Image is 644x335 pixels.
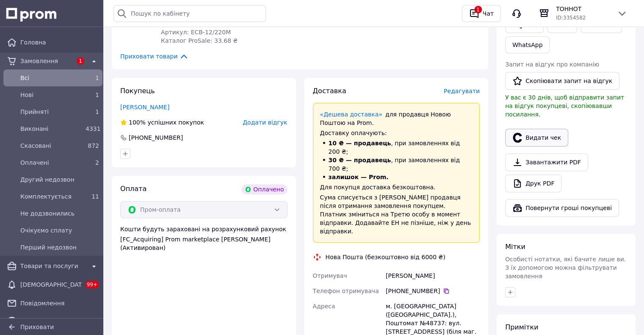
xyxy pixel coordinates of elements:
[320,193,473,235] div: Сума списується з [PERSON_NAME] продавця після отримання замовлення покупцем. Платник зміниться н...
[505,174,561,192] a: Друк PDF
[120,52,188,61] span: Приховати товари
[20,158,82,167] span: Оплачені
[505,323,538,331] span: Примітки
[384,268,481,283] div: [PERSON_NAME]
[505,72,619,90] button: Скопіювати запит на відгук
[91,193,99,200] span: 11
[20,175,99,184] span: Другий недозвон
[95,75,99,81] span: 1
[20,243,99,252] span: Перший недозвон
[161,37,238,44] span: Каталог ProSale: 33.68 ₴
[120,87,155,95] span: Покупець
[20,125,82,133] span: Виконані
[120,225,287,252] div: Кошти будуть зараховані на розрахунковий рахунок
[505,61,599,68] span: Запит на відгук про компанію
[329,174,389,180] span: залишок — Prom.
[505,94,624,118] span: У вас є 30 днів, щоб відправити запит на відгук покупцеві, скопіювавши посилання.
[320,139,473,156] li: , при замовленнях від 200 ₴;
[313,303,335,310] span: Адреса
[241,184,287,194] div: Оплачено
[20,262,86,270] span: Товари та послуги
[556,15,586,21] span: ID: 3354582
[95,91,99,98] span: 1
[323,253,448,261] div: Нова Пошта (безкоштовно від 6000 ₴)
[320,183,473,191] div: Для покупця доставка безкоштовна.
[95,159,99,166] span: 2
[20,299,99,307] span: Повідомлення
[120,185,146,193] span: Оплата
[161,29,231,36] span: Артикул: ЕСВ-12/220М
[20,226,99,235] span: Очікуємо сплату
[20,280,82,289] span: [DEMOGRAPHIC_DATA]
[20,324,54,330] span: Приховати
[505,199,619,217] button: Повернути гроші покупцеві
[20,108,82,116] span: Прийняті
[20,318,86,326] span: Каталог ProSale
[20,141,82,150] span: Скасовані
[481,7,495,20] div: Чат
[20,91,82,99] span: Нові
[120,118,204,127] div: успішних покупок
[505,243,525,251] span: Мітки
[20,192,82,201] span: Комплектується
[85,281,99,288] span: 99+
[77,57,84,65] span: 1
[320,129,473,137] div: Доставку оплачують:
[20,38,99,47] span: Головна
[556,5,610,13] span: TOHHOT
[86,125,101,132] span: 4331
[386,287,480,295] div: [PHONE_NUMBER]
[313,87,346,95] span: Доставка
[444,88,480,94] span: Редагувати
[120,235,287,252] div: [FC_Acquiring] Prom marketplace [PERSON_NAME] (Активирован)
[129,119,146,126] span: 100%
[320,111,382,118] a: «Дешева доставка»
[20,74,82,82] span: Всi
[88,142,99,149] span: 872
[313,288,379,294] span: Телефон отримувача
[505,129,568,147] button: Видати чек
[505,256,626,280] span: Особисті нотатки, які бачите лише ви. З їх допомогою можна фільтрувати замовлення
[505,153,588,171] a: Завантажити PDF
[120,104,169,111] a: [PERSON_NAME]
[313,272,347,279] span: Отримувач
[320,110,473,127] div: для продавця Новою Поштою на Prom.
[505,36,550,53] a: WhatsApp
[128,133,184,142] div: [PHONE_NUMBER]
[20,209,99,218] span: Не додзвонились
[320,156,473,173] li: , при замовленнях від 700 ₴;
[329,140,391,147] span: 10 ₴ — продавець
[243,119,287,126] span: Додати відгук
[462,5,501,22] button: 1Чат
[20,57,72,65] span: Замовлення
[113,5,266,22] input: Пошук по кабінету
[329,157,391,163] span: 30 ₴ — продавець
[95,108,99,115] span: 1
